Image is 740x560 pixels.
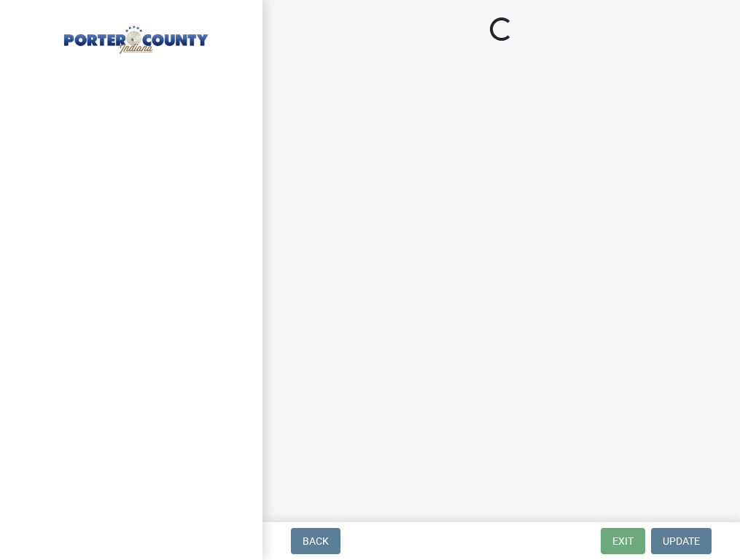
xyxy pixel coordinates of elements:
button: Back [291,528,340,554]
span: Update [663,535,700,547]
span: Back [303,535,329,547]
button: Update [651,528,712,554]
img: Porter County, Indiana [29,15,239,56]
button: Exit [601,528,645,554]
